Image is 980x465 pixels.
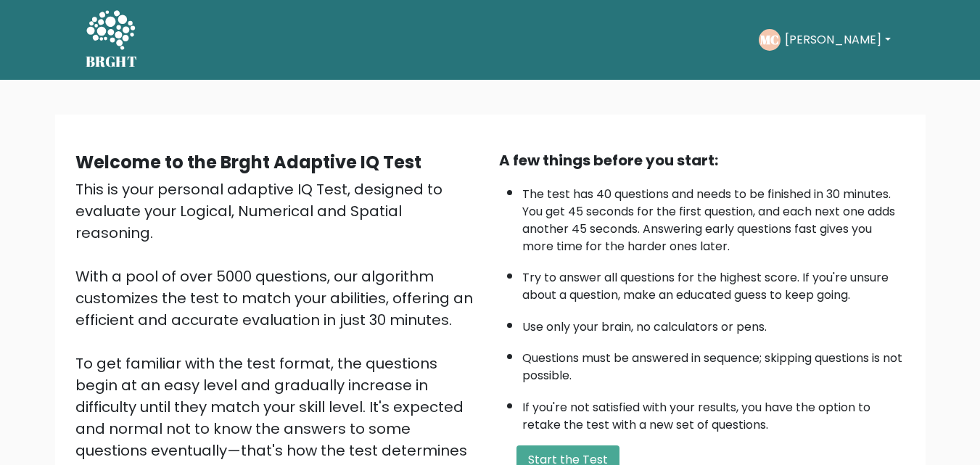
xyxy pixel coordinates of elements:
text: MC [760,31,779,48]
b: Welcome to the Brght Adaptive IQ Test [75,150,421,174]
div: A few things before you start: [499,149,905,171]
a: BRGHT [86,6,138,74]
li: Questions must be answered in sequence; skipping questions is not possible. [522,342,905,384]
li: Use only your brain, no calculators or pens. [522,311,905,336]
li: The test has 40 questions and needs to be finished in 30 minutes. You get 45 seconds for the firs... [522,178,905,255]
li: If you're not satisfied with your results, you have the option to retake the test with a new set ... [522,392,905,434]
button: [PERSON_NAME] [781,30,894,49]
li: Try to answer all questions for the highest score. If you're unsure about a question, make an edu... [522,262,905,304]
h5: BRGHT [86,53,138,70]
